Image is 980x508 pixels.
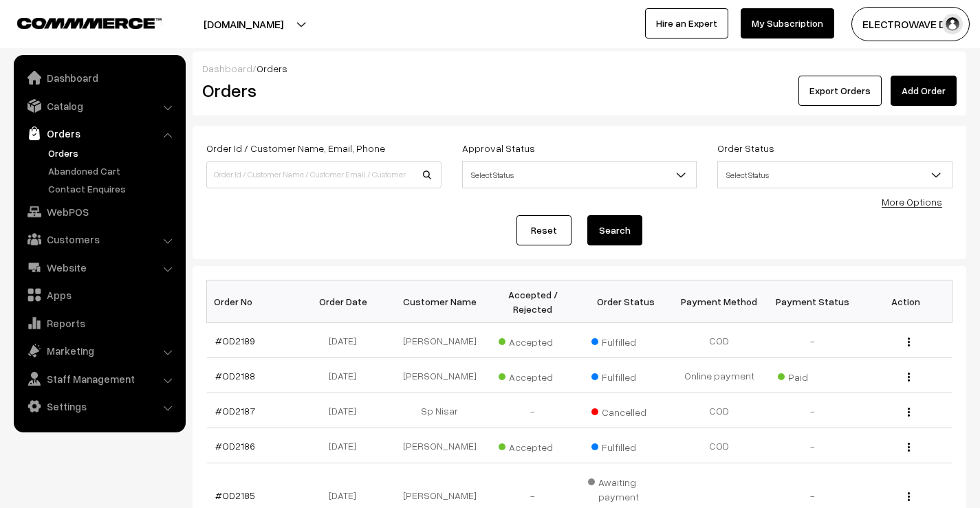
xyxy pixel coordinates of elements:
[673,393,766,428] td: COD
[17,283,181,307] a: Apps
[908,408,910,417] img: Menu
[215,335,255,346] a: #OD2189
[942,14,963,34] img: user
[673,280,766,323] th: Payment Method
[215,370,255,382] a: #OD2188
[300,323,393,358] td: [DATE]
[17,338,181,363] a: Marketing
[645,8,728,38] a: Hire an Expert
[215,405,255,417] a: #OD2187
[591,366,660,384] span: Fulfilled
[17,14,138,30] a: COMMMERCE
[17,311,181,335] a: Reports
[300,280,393,323] th: Order Date
[207,280,301,323] th: Order No
[393,358,487,393] td: [PERSON_NAME]
[155,7,331,41] button: [DOMAIN_NAME]
[908,443,910,452] img: Menu
[882,196,942,208] a: More Options
[462,161,697,188] span: Select Status
[393,393,487,428] td: Sp Nisar
[580,280,673,323] th: Order Status
[393,280,487,323] th: Customer Name
[486,393,580,428] td: -
[206,141,385,155] label: Order Id / Customer Name, Email, Phone
[17,199,181,224] a: WebPOS
[257,63,287,74] span: Orders
[851,7,970,41] button: ELECTROWAVE DE…
[673,323,766,358] td: COD
[591,331,660,349] span: Fulfilled
[300,393,393,428] td: [DATE]
[17,93,181,118] a: Catalog
[202,80,440,101] h2: Orders
[202,63,252,74] a: Dashboard
[908,373,910,382] img: Menu
[516,215,571,245] a: Reset
[393,428,487,463] td: [PERSON_NAME]
[300,358,393,393] td: [DATE]
[717,161,952,188] span: Select Status
[587,215,642,245] button: Search
[393,323,487,358] td: [PERSON_NAME]
[499,437,567,454] span: Accepted
[17,65,181,90] a: Dashboard
[798,76,882,106] button: Export Orders
[17,366,181,391] a: Staff Management
[215,440,255,452] a: #OD2186
[766,393,860,428] td: -
[766,428,860,463] td: -
[45,164,181,178] a: Abandoned Cart
[17,394,181,419] a: Settings
[486,280,580,323] th: Accepted / Rejected
[718,163,952,187] span: Select Status
[463,163,697,187] span: Select Status
[300,428,393,463] td: [DATE]
[717,141,774,155] label: Order Status
[778,366,847,384] span: Paid
[673,428,766,463] td: COD
[17,18,162,28] img: COMMMERCE
[215,489,255,501] a: #OD2185
[45,181,181,196] a: Contact Enquires
[741,8,834,38] a: My Subscription
[462,141,535,155] label: Approval Status
[499,331,567,349] span: Accepted
[17,227,181,252] a: Customers
[499,366,567,384] span: Accepted
[859,280,952,323] th: Action
[591,437,660,454] span: Fulfilled
[673,358,766,393] td: Online payment
[891,76,957,106] a: Add Order
[17,255,181,280] a: Website
[202,61,957,76] div: /
[17,121,181,146] a: Orders
[908,338,910,346] img: Menu
[766,323,860,358] td: -
[206,161,442,188] input: Order Id / Customer Name / Customer Email / Customer Phone
[45,146,181,160] a: Orders
[591,401,660,419] span: Cancelled
[766,280,860,323] th: Payment Status
[908,492,910,501] img: Menu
